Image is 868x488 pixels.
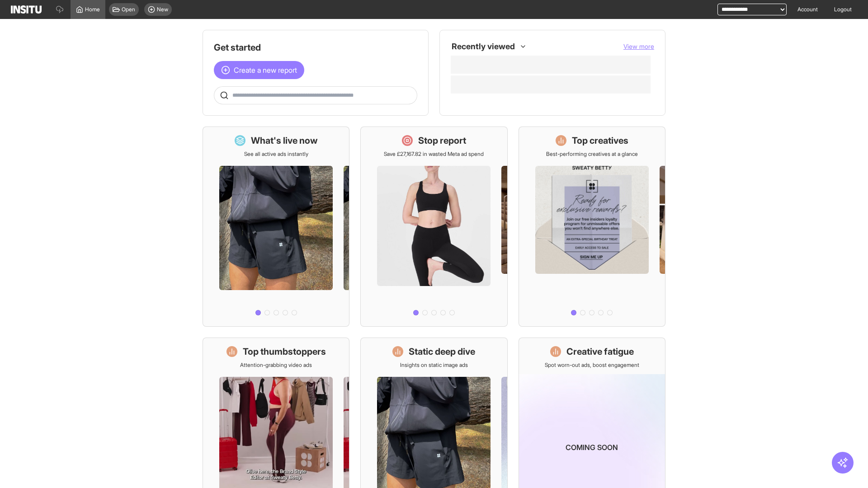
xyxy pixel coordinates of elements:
h1: Static deep dive [409,345,475,358]
a: What's live nowSee all active ads instantly [203,127,349,327]
img: Logo [11,5,42,14]
button: View more [623,42,654,51]
h1: Top creatives [572,134,628,147]
p: Save £27,167.82 in wasted Meta ad spend [384,150,484,158]
h1: Top thumbstoppers [243,345,326,358]
p: Attention-grabbing video ads [240,361,312,369]
p: See all active ads instantly [244,150,308,158]
h1: Get started [214,41,417,54]
a: Stop reportSave £27,167.82 in wasted Meta ad spend [360,127,507,327]
p: Best-performing creatives at a glance [546,150,638,158]
span: Open [122,6,135,13]
span: New [157,6,168,13]
span: Create a new report [234,65,297,75]
h1: What's live now [251,134,318,147]
p: Insights on static image ads [400,361,468,369]
button: Create a new report [214,61,304,79]
a: Top creativesBest-performing creatives at a glance [519,127,665,327]
h1: Stop report [418,134,466,147]
span: Home [85,6,100,13]
span: View more [623,42,654,50]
